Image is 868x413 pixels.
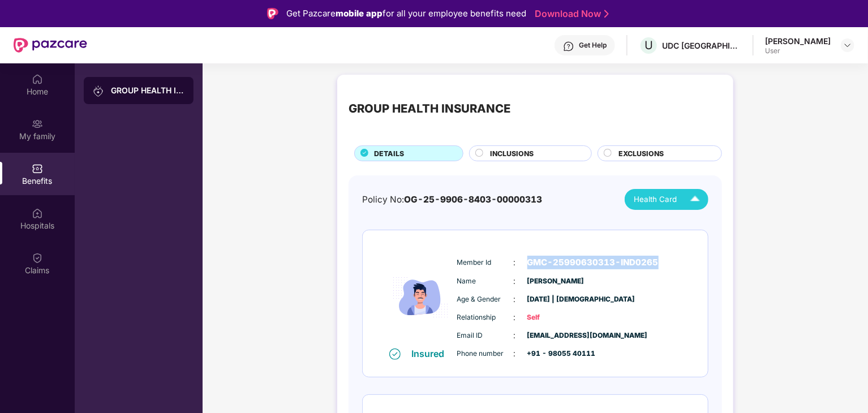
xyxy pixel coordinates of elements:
span: : [514,256,516,269]
div: GROUP HEALTH INSURANCE [349,100,510,118]
span: EXCLUSIONS [618,148,664,159]
div: UDC [GEOGRAPHIC_DATA] [662,40,741,51]
span: Name [457,276,514,287]
span: U [644,38,653,52]
span: : [514,329,516,342]
span: [EMAIL_ADDRESS][DOMAIN_NAME] [527,330,584,341]
img: Logo [267,8,278,19]
span: Phone number [457,349,514,359]
span: +91 - 98055 40111 [527,349,584,359]
span: Relationship [457,312,514,323]
div: User [765,46,831,55]
span: Email ID [457,330,514,341]
img: Stroke [604,8,609,20]
span: : [514,347,516,360]
span: : [514,275,516,287]
img: svg+xml;base64,PHN2ZyBpZD0iRHJvcGRvd24tMzJ4MzIiIHhtbG5zPSJodHRwOi8vd3d3LnczLm9yZy8yMDAwL3N2ZyIgd2... [843,41,852,50]
div: GROUP HEALTH INSURANCE [111,85,184,96]
span: : [514,293,516,306]
button: Health Card [625,189,708,210]
img: svg+xml;base64,PHN2ZyBpZD0iSG9zcGl0YWxzIiB4bWxucz0iaHR0cDovL3d3dy53My5vcmcvMjAwMC9zdmciIHdpZHRoPS... [32,208,43,219]
span: : [514,311,516,324]
strong: mobile app [336,8,383,19]
span: INCLUSIONS [490,148,534,159]
img: Icuh8uwCUCF+XjCZyLQsAKiDCM9HiE6CMYmKQaPGkZKaA32CAAACiQcFBJY0IsAAAAASUVORK5CYII= [685,190,705,209]
span: DETAILS [374,148,404,159]
div: [PERSON_NAME] [765,36,831,46]
span: GMC-25990630313-IND0265 [527,256,659,269]
img: svg+xml;base64,PHN2ZyB3aWR0aD0iMjAiIGhlaWdodD0iMjAiIHZpZXdCb3g9IjAgMCAyMCAyMCIgZmlsbD0ibm9uZSIgeG... [32,118,43,130]
div: Insured [412,348,452,359]
div: Get Help [579,41,607,50]
img: svg+xml;base64,PHN2ZyB4bWxucz0iaHR0cDovL3d3dy53My5vcmcvMjAwMC9zdmciIHdpZHRoPSIxNiIgaGVpZ2h0PSIxNi... [389,349,401,360]
span: Health Card [634,193,677,205]
span: [PERSON_NAME] [527,276,584,287]
a: Download Now [535,8,605,20]
img: svg+xml;base64,PHN2ZyBpZD0iSGVscC0zMngzMiIgeG1sbnM9Imh0dHA6Ly93d3cudzMub3JnLzIwMDAvc3ZnIiB3aWR0aD... [563,41,574,52]
span: [DATE] | [DEMOGRAPHIC_DATA] [527,294,584,305]
img: New Pazcare Logo [14,38,87,53]
div: Policy No: [362,193,542,206]
span: Member Id [457,257,514,268]
img: svg+xml;base64,PHN2ZyBpZD0iQmVuZWZpdHMiIHhtbG5zPSJodHRwOi8vd3d3LnczLm9yZy8yMDAwL3N2ZyIgd2lkdGg9Ij... [32,163,43,174]
span: Self [527,312,584,323]
img: svg+xml;base64,PHN2ZyBpZD0iSG9tZSIgeG1sbnM9Imh0dHA6Ly93d3cudzMub3JnLzIwMDAvc3ZnIiB3aWR0aD0iMjAiIG... [32,74,43,85]
span: OG-25-9906-8403-00000313 [404,194,542,205]
div: Get Pazcare for all your employee benefits need [286,7,526,20]
img: icon [386,247,454,347]
img: svg+xml;base64,PHN2ZyB3aWR0aD0iMjAiIGhlaWdodD0iMjAiIHZpZXdCb3g9IjAgMCAyMCAyMCIgZmlsbD0ibm9uZSIgeG... [93,85,104,97]
span: Age & Gender [457,294,514,305]
img: svg+xml;base64,PHN2ZyBpZD0iQ2xhaW0iIHhtbG5zPSJodHRwOi8vd3d3LnczLm9yZy8yMDAwL3N2ZyIgd2lkdGg9IjIwIi... [32,252,43,264]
